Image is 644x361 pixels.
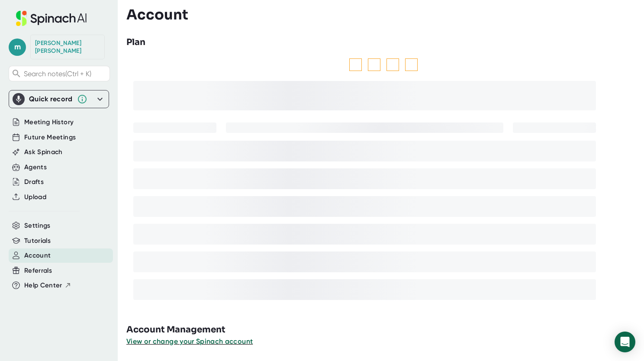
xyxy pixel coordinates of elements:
[24,132,76,142] button: Future Meetings
[126,323,644,336] h3: Account Management
[24,251,51,261] button: Account
[24,162,47,172] button: Agents
[29,95,73,103] div: Quick record
[615,332,635,352] div: Open Intercom Messenger
[24,70,91,78] span: Search notes (Ctrl + K)
[24,280,71,290] button: Help Center
[126,336,253,347] button: View or change your Spinach account
[126,6,188,23] h3: Account
[24,236,51,246] button: Tutorials
[24,192,46,202] button: Upload
[24,280,62,290] span: Help Center
[126,36,145,49] h3: Plan
[35,39,100,55] div: Myriam Martin
[126,337,253,345] span: View or change your Spinach account
[24,117,74,127] button: Meeting History
[13,90,105,108] div: Quick record
[9,39,26,56] span: m
[24,147,63,157] button: Ask Spinach
[24,221,51,231] button: Settings
[24,177,44,187] button: Drafts
[24,266,52,276] button: Referrals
